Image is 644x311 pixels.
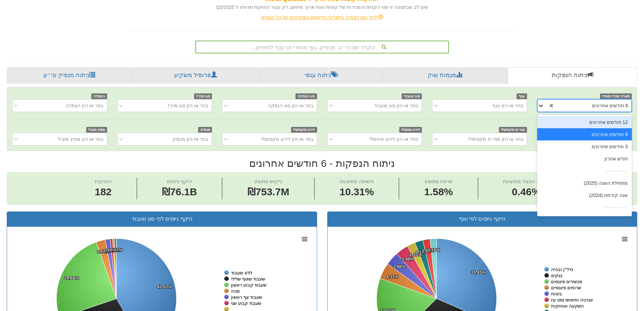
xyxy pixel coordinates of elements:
[517,93,527,99] span: ענף
[194,93,212,99] span: סוג מכרז
[109,247,122,252] tspan: 0.45%
[409,252,422,257] tspan: 2.20%
[254,178,283,184] span: ביקוש ממוצע
[291,127,317,133] span: דירוג מקסימלי
[537,140,632,153] div: 3 חודשים אחרונים
[422,248,434,253] tspan: 1.94%
[7,158,637,169] h2: ניתוח הנפקות - 6 חודשים אחרונים
[110,247,123,252] tspan: 0.07%
[231,270,252,275] tspan: ללא שעבוד
[537,201,632,214] div: ---------------
[503,185,549,199] span: 0.46%
[382,67,507,84] a: מגמות שוק
[551,273,563,278] tspan: בנקים
[503,178,549,184] span: עמלת הפצה ממוצעת
[537,189,632,201] div: שנה קודמת (2024)
[168,102,209,109] div: בחר או הזן סוג מכרז
[12,215,312,223] div: היקף גיוסים לפי סוג שעבוד
[247,186,289,197] span: ₪753.7M
[551,297,593,303] tspan: אנרגיה וחיפושי נפט וגז
[231,294,262,299] tspan: שעבוד צף ראשון
[66,102,103,109] div: בחר או הזן הצמדה
[231,276,265,281] tspan: שעבוד שוטף שלילי
[393,264,406,269] tspan: 3.66%
[386,274,399,279] tspan: 4.31%
[600,93,632,99] span: תאריך מכרז מוסדי
[499,127,527,133] span: מח״מ מקסימלי
[95,178,112,184] span: הנפקות
[537,116,632,128] div: 12 חודשים אחרונים
[103,248,115,253] tspan: 1.26%
[106,248,118,253] tspan: 0.69%
[91,93,107,99] span: הצמדה
[374,102,418,109] div: בחר או הזן סוג שעבוד
[537,128,632,140] div: 6 חודשים אחרונים
[537,177,632,189] div: מתחילת השנה (2025)
[537,165,632,177] div: ---------------
[415,250,428,255] tspan: 2.17%
[172,136,208,142] div: בחר או הזן מנפיק
[468,136,523,142] div: בחר או הזן מח״מ מקסימלי
[231,282,267,287] tspan: שעבוד קבוע ראשון
[551,279,582,284] tspan: מכשירים פיננסים
[231,301,261,306] tspan: שעבוד קבוע שני
[369,136,418,142] div: בחר או הזן דירוג מינימלי
[129,4,515,10] div: שים לב שבתצוגה זו שווי הקניות והמכירות של קופות טווח ארוך מחושב רק עבור החזקות שדווחו ל Q2/2025
[402,257,414,262] tspan: 3.48%
[86,127,107,133] span: מפיץ מוביל
[58,136,103,142] div: בחר או הזן מפיץ מוביל
[333,215,632,223] div: היקף גיוסים לפי ענף
[259,67,382,84] a: ניתוח ענפי
[268,102,313,109] div: בחר או הזן סוג הנפקה
[95,185,112,199] span: 182
[402,93,422,99] span: סוג שעבוד
[64,275,79,281] tspan: 24.68%
[339,185,374,199] span: 10.31%
[492,102,523,109] div: בחר או הזן ענף
[551,285,581,290] tspan: שרותים פיננסיים
[340,178,374,184] span: תשואה ממוצעת
[508,67,637,84] a: ניתוח הנפקות
[7,67,132,84] a: ניתוח מנפיק וני״ע
[196,41,448,53] div: הקלד שם ני״ע, מנפיק, גוף מוסדי או ענף לחיפוש...
[97,249,110,254] tspan: 2.54%
[471,270,486,275] tspan: 31.45%
[231,288,240,293] tspan: מניה
[261,136,313,142] div: בחר או הזן דירוג מקסימלי
[424,185,453,199] span: 1.58%
[428,247,440,252] tspan: 1.76%
[157,284,172,289] tspan: 41.67%
[295,93,317,99] span: סוג הנפקה
[537,153,632,165] div: חודש אחרון
[132,67,259,84] a: פרופיל משקיע
[167,178,192,184] span: היקף גיוסים
[551,304,584,309] tspan: השקעה ואחזקות
[124,14,520,21] div: לחץ כאן לצפייה בתאריכי הדיווחים האחרונים של כל הגופים
[537,214,632,226] div: כל ההנפקות
[551,267,573,272] tspan: נדל"ן ובנייה
[592,102,628,109] div: 6 חודשים אחרונים
[108,247,120,252] tspan: 0.51%
[198,127,212,133] span: מנפיק
[425,178,452,184] span: מרווח ממוצע
[551,291,562,296] tspan: ביטוח
[399,127,422,133] span: דירוג מינימלי
[162,186,197,197] span: ₪76.1B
